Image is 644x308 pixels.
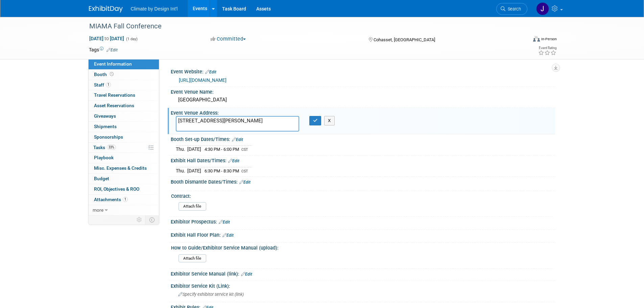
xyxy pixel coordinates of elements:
[222,233,234,238] a: Edit
[171,243,552,251] div: How to Guide/Exhibitor Service Manual (upload):
[205,147,239,152] span: 4:30 PM - 6:00 PM
[103,36,110,41] span: to
[89,163,159,173] a: Misc. Expenses & Credits
[94,155,114,160] span: Playbook
[241,272,252,277] a: Edit
[89,80,159,90] a: Staff1
[94,124,117,129] span: Shipments
[131,6,178,11] span: Climate by Design Int'l
[208,35,248,43] button: Committed
[94,176,109,181] span: Budget
[94,165,147,171] span: Misc. Expenses & Credits
[171,134,555,143] div: Booth Set-up Dates/Times:
[93,207,103,213] span: more
[171,156,555,164] div: Exhibit Hall Dates/Times:
[171,87,555,95] div: Event Venue Name:
[179,77,226,83] a: [URL][DOMAIN_NAME]
[324,116,335,125] button: X
[94,82,111,88] span: Staff
[106,82,111,87] span: 1
[533,36,540,42] img: Format-Inperson.png
[89,184,159,194] a: ROI, Objectives & ROO
[232,137,243,142] a: Edit
[89,132,159,142] a: Sponsorships
[178,292,244,297] span: Specify exhibitor service kit (link)
[171,269,555,278] div: Exhibitor Service Manual (link):
[496,3,527,15] a: Search
[176,95,550,105] div: [GEOGRAPHIC_DATA]
[94,134,123,140] span: Sponsorships
[171,108,555,116] div: Event Venue Address:
[171,230,555,239] div: Exhibit Hall Floor Plan:
[89,101,159,111] a: Asset Reservations
[89,70,159,80] a: Booth
[89,153,159,163] a: Playbook
[176,146,187,153] td: Thu.
[176,167,187,174] td: Thu.
[241,169,248,173] span: CST
[89,6,123,13] img: ExhibitDay
[109,72,115,77] span: Booth not reserved yet
[239,180,251,185] a: Edit
[89,143,159,153] a: Tasks33%
[89,174,159,184] a: Budget
[487,35,557,45] div: Event Format
[94,92,135,98] span: Travel Reservations
[94,113,116,119] span: Giveaways
[536,2,549,15] img: JoAnna Quade
[171,177,555,186] div: Booth Dismantle Dates/Times:
[94,103,134,108] span: Asset Reservations
[541,37,557,42] div: In-Person
[171,281,555,289] div: Exhibitor Service Kit (Link):
[241,147,248,152] span: CST
[107,145,116,150] span: 33%
[94,197,128,202] span: Attachments
[125,37,138,41] span: (1 day)
[219,220,230,224] a: Edit
[171,67,555,75] div: Event Website:
[171,191,552,199] div: Contract:
[374,37,435,42] span: Cohasset, [GEOGRAPHIC_DATA]
[171,217,555,226] div: Exhibitor Prospectus:
[123,197,128,202] span: 1
[106,48,118,52] a: Edit
[93,145,116,150] span: Tasks
[89,90,159,100] a: Travel Reservations
[89,195,159,205] a: Attachments1
[89,46,118,53] td: Tags
[89,205,159,215] a: more
[205,70,216,74] a: Edit
[145,215,159,224] td: Toggle Event Tabs
[538,46,556,50] div: Event Rating
[187,167,201,174] td: [DATE]
[94,186,139,192] span: ROI, Objectives & ROO
[89,59,159,69] a: Event Information
[205,168,239,173] span: 6:30 PM - 8:30 PM
[89,122,159,132] a: Shipments
[187,146,201,153] td: [DATE]
[94,72,115,77] span: Booth
[94,61,132,67] span: Event Information
[89,35,124,42] span: [DATE] [DATE]
[505,6,521,11] span: Search
[134,215,145,224] td: Personalize Event Tab Strip
[87,20,517,32] div: MIAMA Fall Conference
[89,111,159,121] a: Giveaways
[228,159,239,163] a: Edit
